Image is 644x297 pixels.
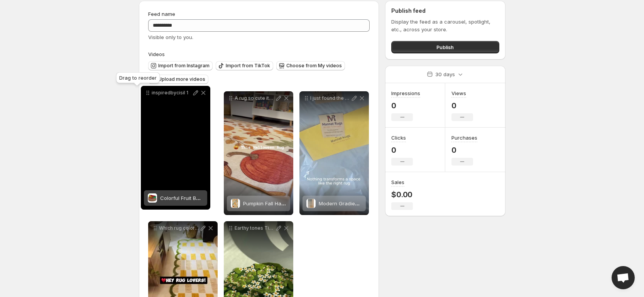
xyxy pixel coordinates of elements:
p: 0 [451,145,477,155]
p: A rug so cute its scary Add the [DATE] vibe under your feet this season [235,95,275,101]
button: Choose from My videos [276,61,345,70]
p: I just found the perfect rug for my dining space from mannatrugs instant glow up done Oh did I me... [310,95,350,101]
p: inspiredbycisil 1 [152,90,192,96]
p: Earthy tones Timeless style [235,225,275,231]
span: Publish [436,43,454,51]
span: Colorful Fruit Basket Rug - Hand Tufted [160,195,255,201]
span: Visible only to you. [148,34,193,40]
span: Upload more videos [158,76,205,82]
img: Colorful Fruit Basket Rug - Hand Tufted [148,193,157,203]
p: 0 [391,145,413,155]
p: 0 [451,101,473,110]
div: A rug so cute its scary Add the [DATE] vibe under your feet this seasonPumpkin Fall Harvest Patte... [224,91,293,215]
p: 0 [391,101,420,110]
h3: Sales [391,178,404,186]
span: Choose from My videos [286,63,342,69]
h3: Purchases [451,134,477,142]
span: Videos [148,51,165,57]
span: Pumpkin Fall Harvest Pattern Rug - Machine Washable [243,200,375,207]
h3: Impressions [391,89,420,97]
p: Display the feed as a carousel, spotlight, etc., across your store. [391,18,499,33]
span: Feed name [148,11,175,17]
h2: Publish feed [391,7,499,15]
div: inspiredbycisil 1Colorful Fruit Basket Rug - Hand TuftedColorful Fruit Basket Rug - Hand Tufted [141,86,210,210]
button: Import from TikTok [216,61,273,70]
p: 30 days [435,70,455,78]
h3: Views [451,89,466,97]
div: I just found the perfect rug for my dining space from mannatrugs instant glow up done Oh did I me... [299,91,369,215]
h3: Clicks [391,134,406,142]
button: Upload more videos [148,75,208,84]
span: Import from Instagram [158,63,210,69]
span: Import from TikTok [226,63,270,69]
span: Modern Gradient Rug - Machine Washable [319,200,422,207]
div: Open chat [612,266,635,289]
button: Publish [391,41,499,53]
p: $0.00 [391,190,413,199]
p: Which rug color suits your home best Free shipping across the [GEOGRAPHIC_DATA] We deliver worldw... [159,225,199,231]
button: Import from Instagram [148,61,213,70]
